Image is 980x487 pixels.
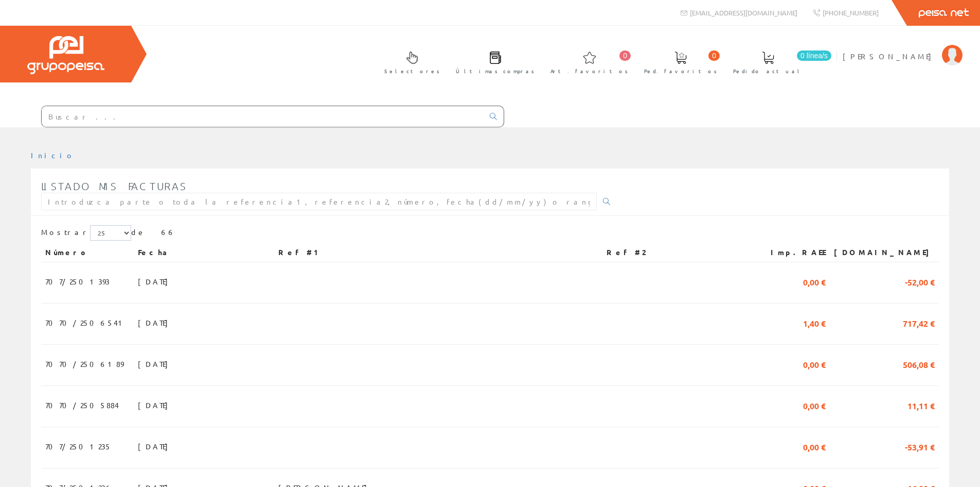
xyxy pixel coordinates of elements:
[619,51,631,61] span: 0
[733,66,803,76] span: Pedido actual
[90,225,131,241] select: Mostrar
[823,8,879,17] span: [PHONE_NUMBER]
[138,396,173,414] span: [DATE]
[644,66,717,76] span: Ped. favoritos
[905,438,935,455] span: -53,91 €
[903,314,935,331] span: 717,42 €
[907,396,935,414] span: 11,11 €
[803,396,826,414] span: 0,00 €
[45,396,119,414] span: 7070/2505884
[138,314,173,331] span: [DATE]
[27,36,104,74] img: Grupo Peisa
[384,66,440,76] span: Selectores
[550,66,628,76] span: Art. favoritos
[903,355,935,373] span: 506,08 €
[45,314,127,331] span: 7070/2506541
[45,438,112,455] span: 707/2501235
[42,106,484,127] input: Buscar ...
[41,243,134,262] th: Número
[274,243,602,262] th: Ref #1
[843,51,937,61] span: [PERSON_NAME]
[45,355,123,373] span: 7070/2506189
[803,273,826,290] span: 0,00 €
[138,273,173,290] span: [DATE]
[45,273,110,290] span: 707/2501393
[803,355,826,373] span: 0,00 €
[830,243,939,262] th: [DOMAIN_NAME]
[374,43,445,80] a: Selectores
[138,355,173,373] span: [DATE]
[41,225,131,241] label: Mostrar
[602,243,753,262] th: Ref #2
[803,314,826,331] span: 1,40 €
[708,51,720,61] span: 0
[843,43,963,53] a: [PERSON_NAME]
[31,150,75,160] a: Inicio
[797,51,831,61] span: 0 línea/s
[41,180,187,192] span: Listado mis facturas
[905,273,935,290] span: -52,00 €
[690,8,797,17] span: [EMAIL_ADDRESS][DOMAIN_NAME]
[803,438,826,455] span: 0,00 €
[138,438,173,455] span: [DATE]
[41,225,939,243] div: de 66
[456,66,534,76] span: Últimas compras
[753,243,830,262] th: Imp.RAEE
[41,193,597,210] input: Introduzca parte o toda la referencia1, referencia2, número, fecha(dd/mm/yy) o rango de fechas(dd...
[446,43,540,80] a: Últimas compras
[134,243,274,262] th: Fecha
